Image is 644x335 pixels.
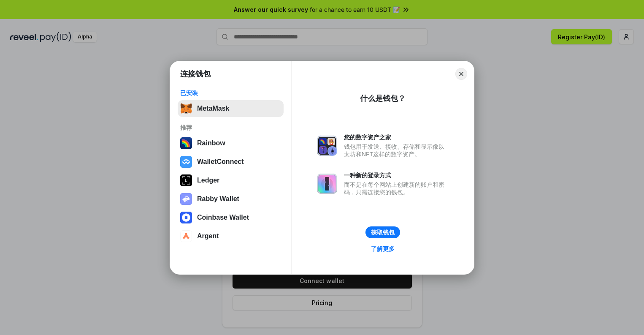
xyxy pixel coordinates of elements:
img: svg+xml,%3Csvg%20width%3D%2228%22%20height%3D%2228%22%20viewBox%3D%220%200%2028%2028%22%20fill%3D... [180,156,192,168]
div: WalletConnect [197,158,244,166]
h1: 连接钱包 [180,69,211,79]
div: 已安装 [180,89,281,97]
img: svg+xml,%3Csvg%20width%3D%22120%22%20height%3D%22120%22%20viewBox%3D%220%200%20120%20120%22%20fil... [180,137,192,149]
div: 钱包用于发送、接收、存储和显示像以太坊和NFT这样的数字资产。 [344,143,449,158]
img: svg+xml,%3Csvg%20xmlns%3D%22http%3A%2F%2Fwww.w3.org%2F2000%2Fsvg%22%20fill%3D%22none%22%20viewBox... [317,136,337,156]
button: Close [455,68,467,80]
button: Argent [178,228,284,245]
button: Coinbase Wallet [178,209,284,226]
img: svg+xml,%3Csvg%20width%3D%2228%22%20height%3D%2228%22%20viewBox%3D%220%200%2028%2028%22%20fill%3D... [180,212,192,223]
div: 而不是在每个网站上创建新的账户和密码，只需连接您的钱包。 [344,181,449,196]
div: 您的数字资产之家 [344,133,449,141]
img: svg+xml,%3Csvg%20width%3D%2228%22%20height%3D%2228%22%20viewBox%3D%220%200%2028%2028%22%20fill%3D... [180,230,192,242]
img: svg+xml,%3Csvg%20xmlns%3D%22http%3A%2F%2Fwww.w3.org%2F2000%2Fsvg%22%20fill%3D%22none%22%20viewBox... [180,193,192,205]
button: WalletConnect [178,153,284,170]
div: MetaMask [197,105,229,112]
div: Coinbase Wallet [197,214,249,221]
div: Rainbow [197,139,225,147]
img: svg+xml,%3Csvg%20xmlns%3D%22http%3A%2F%2Fwww.w3.org%2F2000%2Fsvg%22%20width%3D%2228%22%20height%3... [180,174,192,186]
div: Rabby Wallet [197,195,239,203]
button: Rainbow [178,135,284,152]
button: Rabby Wallet [178,191,284,207]
img: svg+xml,%3Csvg%20fill%3D%22none%22%20height%3D%2233%22%20viewBox%3D%220%200%2035%2033%22%20width%... [180,103,192,114]
img: svg+xml,%3Csvg%20xmlns%3D%22http%3A%2F%2Fwww.w3.org%2F2000%2Fsvg%22%20fill%3D%22none%22%20viewBox... [317,174,337,194]
div: Argent [197,232,219,240]
button: MetaMask [178,100,284,117]
button: Ledger [178,172,284,189]
div: Ledger [197,177,219,184]
div: 推荐 [180,124,281,131]
a: 了解更多 [366,243,400,254]
div: 了解更多 [371,245,395,253]
div: 一种新的登录方式 [344,172,449,179]
div: 什么是钱包？ [360,93,406,103]
div: 获取钱包 [371,229,395,236]
button: 获取钱包 [365,226,400,238]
